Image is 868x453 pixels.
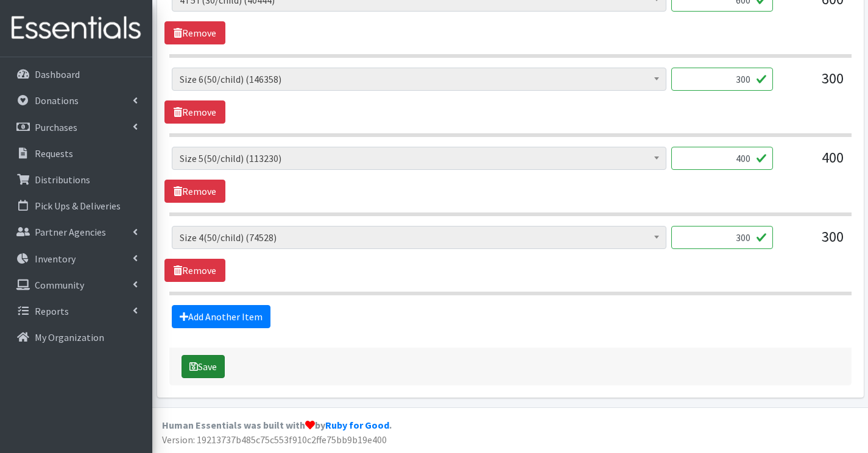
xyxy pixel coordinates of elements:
a: Distributions [5,167,147,192]
span: Size 4(50/child) (74528) [172,226,666,249]
span: Size 5(50/child) (113230) [172,147,666,170]
a: My Organization [5,325,147,349]
a: Reports [5,299,147,323]
a: Partner Agencies [5,220,147,244]
input: Quantity [671,68,773,91]
span: Version: 19213737b485c75c553f910c2ffe75bb9b19e400 [162,434,387,446]
input: Quantity [671,226,773,249]
p: Community [35,279,84,291]
button: Save [182,355,225,378]
a: Donations [5,88,147,113]
input: Quantity [671,147,773,170]
p: Requests [35,147,73,160]
a: Remove [164,259,225,282]
a: Community [5,273,147,297]
p: Distributions [35,174,90,186]
strong: Human Essentials was built with by . [162,419,392,431]
div: 400 [783,147,844,180]
span: Size 4(50/child) (74528) [180,229,658,246]
p: Pick Ups & Deliveries [35,200,121,212]
p: Reports [35,305,69,317]
p: Donations [35,94,79,107]
a: Add Another Item [172,305,270,328]
p: My Organization [35,331,104,343]
a: Remove [164,180,225,203]
span: Size 5(50/child) (113230) [180,150,658,167]
p: Dashboard [35,68,80,80]
a: Requests [5,141,147,166]
a: Dashboard [5,62,147,86]
img: HumanEssentials [5,8,147,49]
div: 300 [783,226,844,259]
p: Purchases [35,121,77,133]
span: Size 6(50/child) (146358) [172,68,666,91]
a: Purchases [5,115,147,139]
div: 300 [783,68,844,100]
p: Inventory [35,253,76,265]
a: Remove [164,100,225,124]
a: Inventory [5,247,147,271]
a: Ruby for Good [325,419,389,431]
a: Remove [164,21,225,44]
a: Pick Ups & Deliveries [5,194,147,218]
p: Partner Agencies [35,226,106,238]
span: Size 6(50/child) (146358) [180,71,658,88]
